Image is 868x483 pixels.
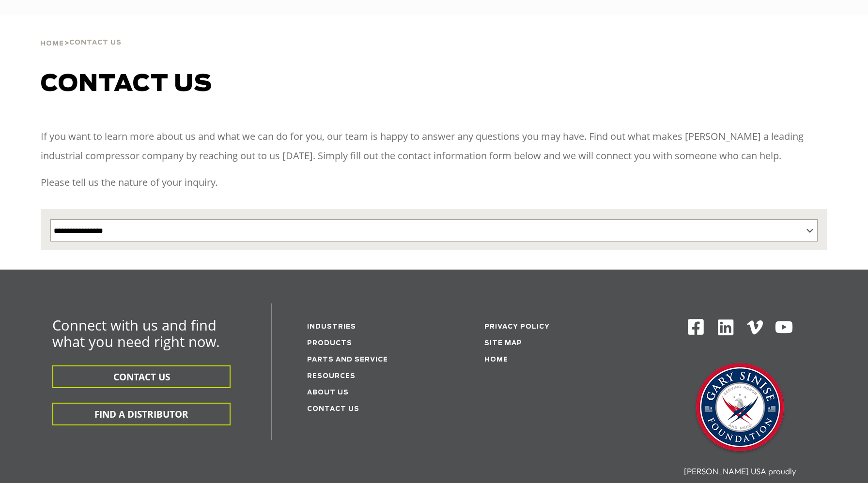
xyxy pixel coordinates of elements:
a: Home [484,357,508,363]
a: Industries [307,324,356,330]
span: Connect with us and find what you need right now. [52,316,220,351]
p: Please tell us the nature of your inquiry. [41,173,828,192]
a: Home [40,39,64,47]
div: > [40,15,122,51]
span: Home [40,41,64,47]
img: Vimeo [747,320,763,334]
img: Gary Sinise Foundation [692,360,789,457]
img: Youtube [775,318,793,337]
a: About Us [307,390,349,396]
span: Contact us [41,73,212,96]
a: Contact Us [307,406,359,412]
a: Products [307,340,352,347]
img: Facebook [687,318,705,336]
a: Privacy Policy [484,324,550,330]
a: Parts and service [307,357,388,363]
p: If you want to learn more about us and what we can do for you, our team is happy to answer any qu... [41,127,828,166]
a: Resources [307,373,356,379]
img: Linkedin [716,318,735,337]
button: CONTACT US [52,365,231,388]
span: Contact Us [69,40,122,46]
a: Site Map [484,340,522,347]
button: FIND A DISTRIBUTOR [52,403,231,425]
